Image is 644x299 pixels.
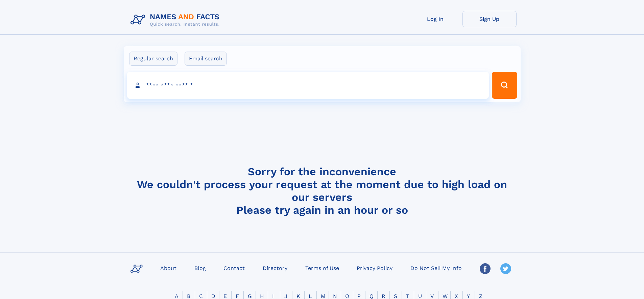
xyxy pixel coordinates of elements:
h4: Sorry for the inconvenience We couldn't process your request at the moment due to high load on ou... [128,165,517,216]
label: Regular search [129,52,177,66]
label: Email search [185,52,227,66]
a: Log In [408,11,462,27]
a: About [158,263,179,273]
a: Sign Up [462,11,517,27]
img: Twitter [500,263,511,274]
img: Logo Names and Facts [128,11,225,29]
a: Do Not Sell My Info [408,263,464,273]
a: Blog [192,263,209,273]
a: Privacy Policy [354,263,395,273]
input: search input [127,72,489,99]
a: Contact [221,263,247,273]
a: Terms of Use [303,263,342,273]
button: Search Button [492,72,517,99]
a: Directory [260,263,290,273]
img: Facebook [480,263,491,274]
